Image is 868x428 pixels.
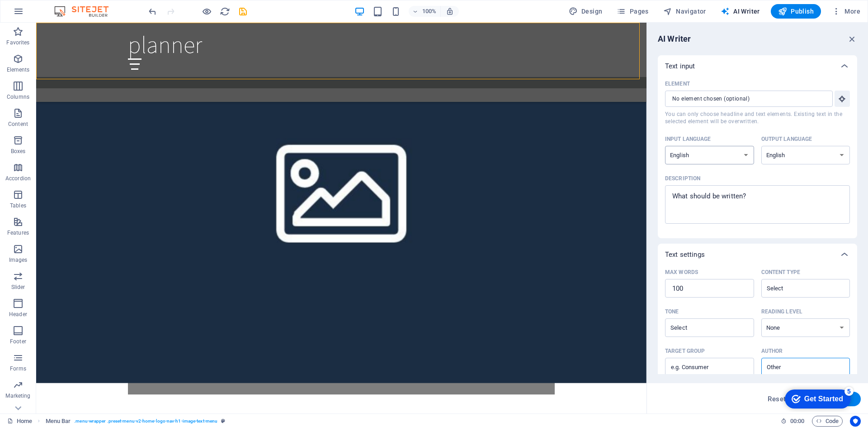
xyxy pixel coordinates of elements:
p: Favorites [6,39,29,46]
span: Navigator [663,7,706,16]
select: Input language [665,146,754,164]
button: save [237,6,248,17]
p: Marketing [5,392,30,399]
button: Pages [613,4,652,19]
select: Reading level [761,318,850,337]
p: Tone [665,308,679,315]
p: Accordion [5,175,31,182]
i: On resize automatically adjust zoom level to fit chosen device. [446,7,454,15]
p: Element [665,80,690,87]
i: This element is a customizable preset [221,418,225,423]
div: Get Started 5 items remaining, 0% complete [7,5,73,24]
div: Design (Ctrl+Alt+Y) [565,4,606,19]
span: You can only choose headline and text elements. Existing text in the selected element will be ove... [665,111,850,125]
div: 5 [67,2,76,11]
p: Elements [7,66,30,73]
span: Publish [778,7,814,16]
p: Header [9,311,27,318]
div: Text input [658,55,857,77]
button: AI Writer [717,4,764,19]
button: 100% [409,6,441,17]
button: Clear [843,363,847,367]
nav: breadcrumb [46,416,226,427]
p: Slider [11,284,25,291]
p: Boxes [11,148,26,155]
p: Text settings [665,250,705,259]
p: Content [8,120,28,128]
input: Max words [665,279,754,298]
p: Text input [665,62,695,71]
span: Design [569,7,603,16]
span: More [832,7,860,16]
div: Text settings [658,244,857,265]
p: Images [9,256,28,264]
div: Get Started [27,10,66,18]
p: Content type [761,269,800,276]
span: 00 00 [790,416,804,427]
button: More [828,4,864,19]
button: Code [812,416,843,427]
select: Output language [761,146,850,164]
span: Reset [768,395,786,403]
button: Design [565,4,606,19]
p: Footer [10,338,26,345]
input: Content typeClear [764,282,833,295]
span: Code [816,416,839,427]
p: Author [761,347,783,355]
p: Description [665,175,700,182]
p: Target group [665,347,705,355]
h6: Session time [781,416,805,427]
button: Publish [771,4,821,19]
p: Tables [10,202,26,209]
p: Columns [7,93,29,101]
p: Features [7,229,29,236]
h6: AI Writer [658,34,691,44]
p: Input language [665,135,711,143]
a: Click to cancel selection. Double-click to open Pages [7,416,32,427]
button: Usercentrics [850,416,861,427]
img: Editor Logo [52,6,120,17]
span: Pages [617,7,648,16]
div: Text settings [658,265,857,391]
p: Output language [761,135,812,143]
span: Click to select. Double-click to edit [46,416,71,427]
i: Save (Ctrl+S) [238,6,248,17]
span: AI Writer [721,7,760,16]
textarea: Description [670,190,845,219]
span: . menu-wrapper .preset-menu-v2-home-logo-nav-h1-image-text-menu [74,416,217,427]
button: undo [147,6,158,17]
button: Navigator [660,4,710,19]
p: Forms [10,365,26,372]
p: Reading level [761,308,802,315]
i: Reload page [220,6,230,17]
input: Target group [665,360,754,375]
span: : [797,418,798,424]
div: Text input [658,77,857,238]
button: ElementYou can only choose headline and text elements. Existing text in the selected element will... [835,91,850,107]
input: ToneClear [668,321,736,334]
input: AuthorClear [764,361,833,374]
p: Max words [665,269,698,276]
button: reload [219,6,230,17]
input: ElementYou can only choose headline and text elements. Existing text in the selected element will... [665,91,826,107]
button: Reset [763,392,791,406]
h6: 100% [422,6,437,17]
